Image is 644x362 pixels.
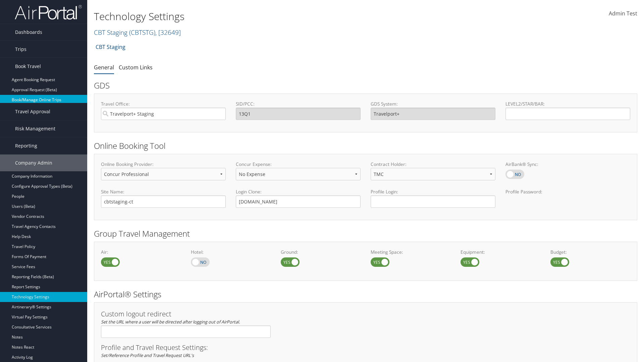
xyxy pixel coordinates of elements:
[371,188,495,207] label: Profile Login:
[15,4,82,20] img: airportal-logo.png
[609,3,637,24] a: Admin Test
[94,80,632,91] h2: GDS
[101,352,194,358] em: Set/Reference Profile and Travel Request URL's
[101,344,630,351] h3: Profile and Travel Request Settings:
[371,161,495,168] label: Contract Holder:
[191,249,271,255] label: Hotel:
[96,40,125,54] a: CBT Staging
[155,28,181,37] span: , [ 32649 ]
[94,140,637,152] h2: Online Booking Tool
[101,249,181,255] label: Air:
[505,170,524,179] label: AirBank® Sync
[101,319,240,325] em: Set the URL where a user will be directed after logging out of AirPortal.
[461,249,540,255] label: Equipment:
[371,101,495,107] label: GDS System:
[101,161,226,168] label: Online Booking Provider:
[505,161,630,168] label: AirBank® Sync:
[609,10,637,17] span: Admin Test
[236,188,361,195] label: Login Clone:
[15,137,37,154] span: Reporting
[94,9,456,23] h1: Technology Settings
[15,155,52,171] span: Company Admin
[119,64,153,71] a: Custom Links
[94,289,637,300] h2: AirPortal® Settings
[101,311,271,317] h3: Custom logout redirect
[236,161,361,168] label: Concur Expense:
[15,41,26,58] span: Trips
[15,120,55,137] span: Risk Management
[236,101,361,107] label: SID/PCC:
[505,101,630,107] label: LEVEL2/STAR/BAR:
[129,28,155,37] span: ( CBTSTG )
[371,249,450,255] label: Meeting Space:
[94,64,114,71] a: General
[15,103,50,120] span: Travel Approval
[281,249,361,255] label: Ground:
[94,28,181,37] a: CBT Staging
[101,101,226,107] label: Travel Office:
[371,195,495,208] input: Profile Login:
[94,228,637,239] h2: Group Travel Management
[101,188,226,195] label: Site Name:
[15,58,41,75] span: Book Travel
[15,24,42,41] span: Dashboards
[505,188,630,207] label: Profile Password:
[550,249,630,255] label: Budget:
